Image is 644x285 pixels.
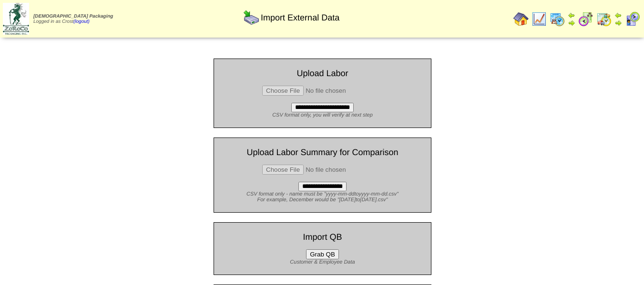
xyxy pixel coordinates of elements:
[33,14,113,19] span: [DEMOGRAPHIC_DATA] Packaging
[596,11,612,27] img: calendarinout.gif
[221,69,424,79] div: Upload Labor
[244,10,259,25] img: import.gif
[221,259,424,265] div: Customer & Employee Data
[306,251,339,258] a: Grab QB
[625,11,640,27] img: calendarcustomer.gif
[221,232,424,242] div: Import QB
[513,11,529,27] img: home.gif
[532,11,547,27] img: line_graph.gif
[73,19,90,24] a: (logout)
[614,11,622,19] img: arrowleft.gif
[221,112,424,118] div: CSV format only, you will verify at next step
[614,19,622,27] img: arrowright.gif
[221,191,424,203] div: CSV format only - name must be "yyyy-mm-ddtoyyyy-mm-dd.csv" For example, December would be "[DATE...
[3,3,29,35] img: zoroco-logo-small.webp
[568,11,575,19] img: arrowleft.gif
[33,14,113,24] span: Logged in as Crost
[578,11,593,27] img: calendarblend.gif
[568,19,575,27] img: arrowright.gif
[221,147,424,157] div: Upload Labor Summary for Comparison
[550,11,565,27] img: calendarprod.gif
[261,13,339,23] span: Import External Data
[306,249,339,259] button: Grab QB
